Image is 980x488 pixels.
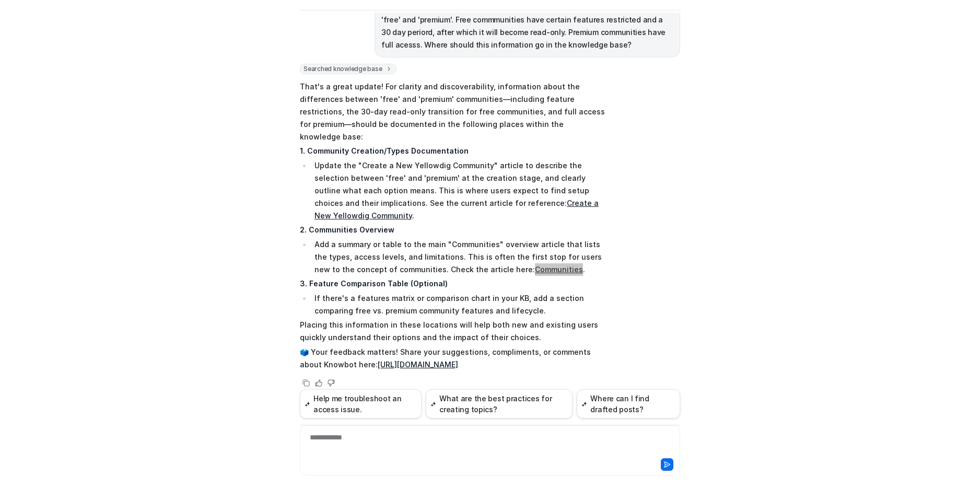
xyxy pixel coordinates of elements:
[311,292,605,317] li: If there's a features matrix or comparison chart in your KB, add a section comparing free vs. pre...
[311,159,605,222] li: Update the "Create a New Yellowdig Community" article to describe the selection between 'free' an...
[535,265,583,274] a: Communities
[378,360,458,369] a: [URL][DOMAIN_NAME]
[311,238,605,276] li: Add a summary or table to the main "Communities" overview article that lists the types, access le...
[300,80,605,143] p: That's a great update! For clarity and discoverability, information about the differences between...
[300,279,448,288] strong: 3. Feature Comparison Table (Optional)
[300,319,605,344] p: Placing this information in these locations will help both new and existing users quickly underst...
[300,389,422,419] button: Help me troubleshoot an access issue.
[300,225,394,234] strong: 2. Communities Overview
[426,389,573,419] button: What are the best practices for creating topics?
[577,389,680,419] button: Where can I find drafted posts?
[300,146,469,155] strong: 1. Community Creation/Types Documentation
[300,64,396,74] span: Searched knowledge base
[300,346,605,371] p: 🗳️ Your feedback matters! Share your suggestions, compliments, or comments about Knowbot here:
[314,199,599,220] a: Create a New Yellowdig Community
